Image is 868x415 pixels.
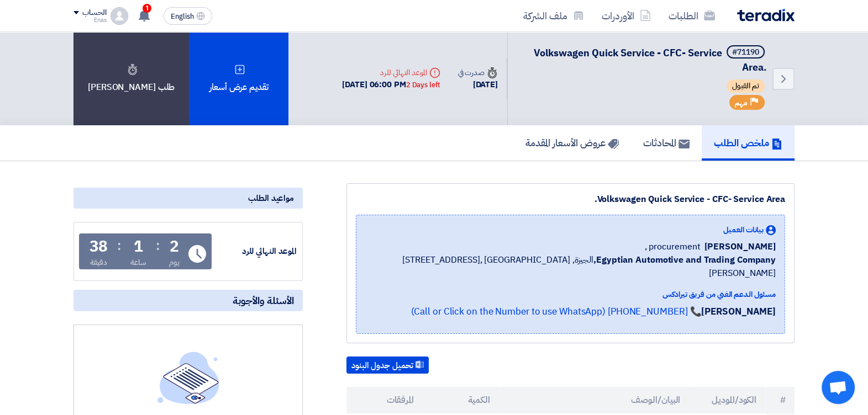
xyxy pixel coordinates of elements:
th: # [765,387,795,413]
div: : [156,236,160,256]
th: الكود/الموديل [689,387,765,413]
div: 1 [134,239,143,254]
img: profile_test.png [111,7,128,25]
span: بيانات العميل [723,224,764,236]
button: تحميل جدول البنود [346,357,429,374]
span: Volkswagen Quick Service - CFC- Service Area. [534,45,767,75]
h5: عروض الأسعار المقدمة [525,136,619,149]
button: English [164,7,212,25]
div: [DATE] 06:00 PM [342,78,440,91]
b: Egyptian Automotive and Trading Company, [593,253,776,267]
div: طلب [PERSON_NAME] [73,32,189,125]
span: الجيزة, [GEOGRAPHIC_DATA] ,[STREET_ADDRESS][PERSON_NAME] [365,253,776,280]
span: مهم [735,98,748,108]
div: مواعيد الطلب [73,188,303,209]
div: : [117,236,121,256]
img: empty_state_list.svg [157,352,219,403]
a: ملف الشركة [514,3,593,29]
a: ملخص الطلب [702,125,795,161]
div: الموعد النهائي للرد [342,67,440,78]
div: صدرت في [458,67,498,78]
th: الكمية [423,387,499,413]
th: المرفقات [346,387,423,413]
div: 2 [170,239,179,254]
div: دقيقة [90,257,107,268]
a: المحادثات [631,125,702,161]
a: الطلبات [660,3,724,29]
img: Teradix logo [737,9,795,22]
a: 📞 [PHONE_NUMBER] (Call or Click on the Number to use WhatsApp) [411,305,701,318]
th: البيان/الوصف [499,387,690,413]
strong: [PERSON_NAME] [701,305,776,318]
h5: ملخص الطلب [714,136,782,149]
div: Open chat [822,371,855,404]
span: English [171,13,194,20]
div: Volkswagen Quick Service - CFC- Service Area. [356,193,785,206]
div: مسئول الدعم الفني من فريق تيرادكس [365,289,776,300]
span: الأسئلة والأجوبة [233,294,294,307]
div: الحساب [82,8,106,18]
span: [PERSON_NAME] [704,240,776,253]
span: 1 [143,4,151,13]
div: [DATE] [458,78,498,91]
div: يوم [169,257,180,268]
span: procurement , [645,240,701,253]
div: Enas [73,17,106,23]
a: عروض الأسعار المقدمة [513,125,631,161]
div: ساعة [130,257,146,268]
div: 2 Days left [406,79,440,91]
div: الموعد النهائي للرد [214,245,297,258]
div: #71190 [732,49,759,56]
a: الأوردرات [593,3,660,29]
h5: Volkswagen Quick Service - CFC- Service Area. [521,45,767,74]
h5: المحادثات [643,136,690,149]
div: تقديم عرض أسعار [189,32,288,125]
span: تم القبول [727,79,765,93]
div: 38 [90,239,108,254]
